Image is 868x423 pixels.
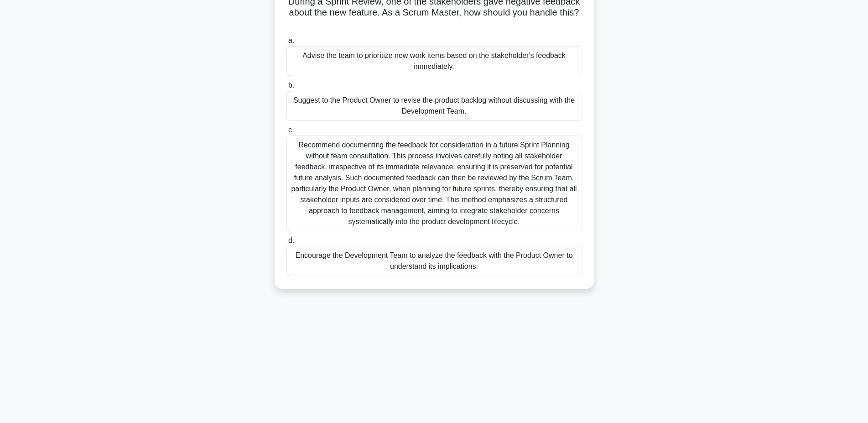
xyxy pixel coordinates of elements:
span: d. [288,236,294,244]
span: c. [288,126,294,134]
span: a. [288,37,294,44]
div: Encourage the Development Team to analyze the feedback with the Product Owner to understand its i... [286,246,582,276]
div: Recommend documenting the feedback for consideration in a future Sprint Planning without team con... [286,136,582,231]
div: Suggest to the Product Owner to revise the product backlog without discussing with the Developmen... [286,91,582,121]
span: b. [288,81,294,89]
div: Advise the team to prioritize new work items based on the stakeholder's feedback immediately. [286,46,582,76]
